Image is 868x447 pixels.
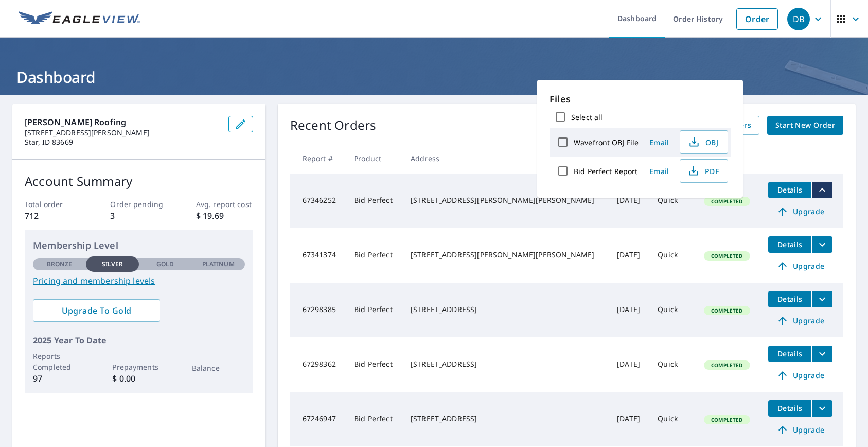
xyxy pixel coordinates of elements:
[643,163,676,179] button: Email
[290,283,346,337] td: 67298385
[110,210,167,222] p: 3
[411,359,600,369] div: [STREET_ADDRESS]
[25,199,82,210] p: Total order
[767,116,843,135] a: Start New Order
[33,299,160,322] a: Upgrade To Gold
[411,414,600,424] div: [STREET_ADDRESS]
[411,250,600,260] div: [STREET_ADDRESS][PERSON_NAME][PERSON_NAME]
[811,346,832,362] button: filesDropdownBtn-67298362
[574,166,637,176] label: Bid Perfect Report
[643,134,676,150] button: Email
[33,372,86,385] p: 97
[25,172,253,191] p: Account Summary
[402,143,609,174] th: Address
[768,291,811,307] button: detailsBtn-67298385
[25,137,220,147] p: Star, ID 83669
[787,8,810,30] div: DB
[346,228,402,283] td: Bid Perfect
[346,283,402,337] td: Bid Perfect
[33,334,245,347] p: 2025 Year To Date
[102,260,123,269] p: Silver
[649,174,696,228] td: Quick
[774,260,826,272] span: Upgrade
[110,199,167,210] p: Order pending
[196,210,253,222] p: $ 19.69
[647,137,671,147] span: Email
[12,66,856,88] h1: Dashboard
[196,199,253,210] p: Avg. report cost
[775,119,835,132] span: Start New Order
[25,210,82,222] p: 712
[112,372,165,385] p: $ 0.00
[112,362,165,372] p: Prepayments
[774,403,805,413] span: Details
[811,291,832,307] button: filesDropdownBtn-67298385
[346,392,402,446] td: Bid Perfect
[156,260,174,269] p: Gold
[33,274,245,287] a: Pricing and membership levels
[290,337,346,392] td: 67298362
[768,203,832,220] a: Upgrade
[768,422,832,438] a: Upgrade
[47,260,73,269] p: Bronze
[774,294,805,304] span: Details
[290,392,346,446] td: 67246947
[705,362,749,369] span: Completed
[705,252,749,260] span: Completed
[774,369,826,382] span: Upgrade
[290,143,346,174] th: Report #
[686,165,719,177] span: PDF
[290,116,377,135] p: Recent Orders
[649,337,696,392] td: Quick
[411,195,600,205] div: [STREET_ADDRESS][PERSON_NAME][PERSON_NAME]
[768,346,811,362] button: detailsBtn-67298362
[346,174,402,228] td: Bid Perfect
[41,305,152,316] span: Upgrade To Gold
[33,351,86,372] p: Reports Completed
[609,283,649,337] td: [DATE]
[290,174,346,228] td: 67346252
[411,304,600,315] div: [STREET_ADDRESS]
[550,92,731,106] p: Files
[192,363,245,373] p: Balance
[736,8,778,30] a: Order
[25,116,220,128] p: [PERSON_NAME] Roofing
[680,130,728,154] button: OBJ
[571,112,603,122] label: Select all
[811,236,832,253] button: filesDropdownBtn-67341374
[25,128,220,137] p: [STREET_ADDRESS][PERSON_NAME]
[609,228,649,283] td: [DATE]
[774,239,805,249] span: Details
[768,400,811,417] button: detailsBtn-67246947
[574,137,639,147] label: Wavefront OBJ File
[768,258,832,274] a: Upgrade
[647,166,671,176] span: Email
[649,392,696,446] td: Quick
[686,136,719,148] span: OBJ
[774,349,805,358] span: Details
[609,392,649,446] td: [DATE]
[290,228,346,283] td: 67341374
[609,174,649,228] td: [DATE]
[774,185,805,195] span: Details
[768,313,832,329] a: Upgrade
[19,11,140,27] img: EV Logo
[774,424,826,436] span: Upgrade
[705,198,749,205] span: Completed
[774,315,826,327] span: Upgrade
[768,367,832,384] a: Upgrade
[680,159,728,183] button: PDF
[649,228,696,283] td: Quick
[202,260,235,269] p: Platinum
[705,416,749,423] span: Completed
[705,307,749,314] span: Completed
[774,205,826,218] span: Upgrade
[649,283,696,337] td: Quick
[768,236,811,253] button: detailsBtn-67341374
[811,400,832,417] button: filesDropdownBtn-67246947
[609,337,649,392] td: [DATE]
[768,182,811,198] button: detailsBtn-67346252
[346,337,402,392] td: Bid Perfect
[346,143,402,174] th: Product
[811,182,832,198] button: filesDropdownBtn-67346252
